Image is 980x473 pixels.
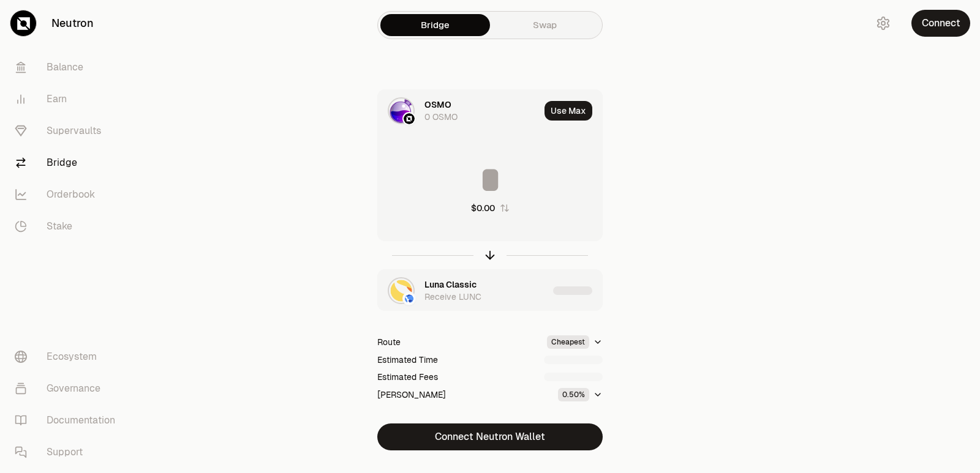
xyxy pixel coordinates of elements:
[471,202,495,214] div: $0.00
[5,179,132,210] a: Orderbook
[558,388,589,401] div: 0.50%
[545,101,592,121] button: Use Max
[911,10,970,37] button: Connect
[378,90,540,132] div: OSMO LogoNeutron LogoOSMO0 OSMO
[5,210,132,242] a: Stake
[377,354,438,366] div: Estimated Time
[389,278,413,303] img: LUNC Logo
[378,270,548,311] div: LUNC LogoTerra Classic LogoLuna ClassicReceive LUNC
[5,147,132,179] a: Bridge
[424,99,451,111] div: OSMO
[404,293,415,304] img: Terra Classic Logo
[424,278,477,291] div: Luna Classic
[558,388,603,401] button: 0.50%
[380,14,490,36] a: Bridge
[5,51,132,83] a: Balance
[377,423,603,450] button: Connect Neutron Wallet
[547,335,589,349] div: Cheapest
[471,202,510,214] button: $0.00
[377,336,401,348] div: Route
[547,335,603,349] button: Cheapest
[5,404,132,436] a: Documentation
[404,113,415,124] img: Neutron Logo
[424,111,458,123] div: 0 OSMO
[377,389,446,401] div: [PERSON_NAME]
[378,270,602,311] button: LUNC LogoTerra Classic LogoLuna ClassicReceive LUNC
[5,115,132,147] a: Supervaults
[490,14,600,36] a: Swap
[5,373,132,404] a: Governance
[5,83,132,115] a: Earn
[377,371,438,383] div: Estimated Fees
[424,291,481,303] div: Receive LUNC
[5,341,132,373] a: Ecosystem
[5,436,132,468] a: Support
[389,99,413,123] img: OSMO Logo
